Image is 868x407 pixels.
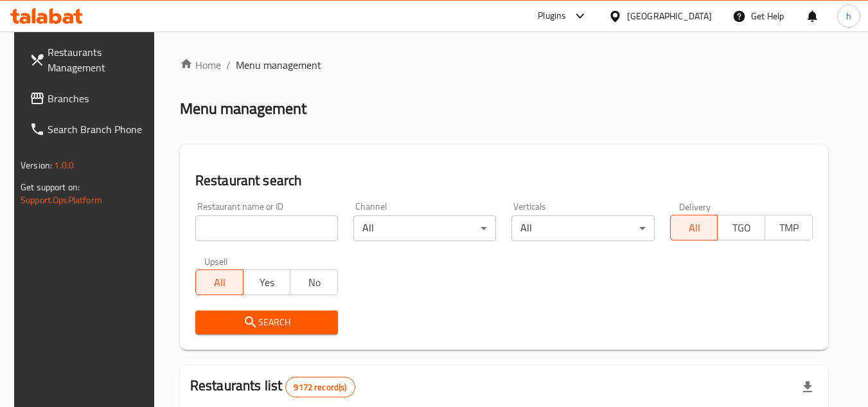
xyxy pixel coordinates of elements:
div: All [511,215,654,241]
span: Menu management [236,57,321,73]
h2: Menu management [180,98,306,119]
span: All [676,219,713,237]
input: Search for restaurant name or ID.. [195,215,338,241]
span: Get support on: [21,179,80,195]
button: No [290,269,338,295]
h2: Restaurants list [190,376,355,397]
a: Support.OpsPlatform [21,192,102,208]
a: Search Branch Phone [19,114,159,145]
a: Branches [19,83,159,114]
a: Restaurants Management [19,37,159,83]
span: Branches [48,91,149,106]
button: All [670,215,718,240]
span: Version: [21,157,52,174]
li: / [226,57,231,73]
a: Home [180,57,221,73]
div: Export file [792,372,823,402]
button: Yes [243,269,291,295]
span: Yes [249,273,286,292]
button: TGO [717,215,765,240]
div: All [353,215,496,241]
div: Plugins [538,8,566,24]
h2: Restaurant search [195,171,813,190]
label: Upsell [204,257,228,266]
span: 9172 record(s) [286,381,354,393]
button: TMP [765,215,813,240]
span: Search Branch Phone [48,122,149,137]
span: No [296,273,333,292]
span: TMP [770,219,808,237]
span: TGO [723,219,760,237]
span: All [201,273,238,292]
span: h [846,9,851,23]
span: Search [206,314,328,330]
nav: breadcrumb [180,57,828,73]
div: Total records count [285,377,355,397]
button: All [195,269,244,295]
button: Search [195,311,338,334]
div: [GEOGRAPHIC_DATA] [627,9,712,23]
span: Restaurants Management [48,44,149,75]
span: 1.0.0 [54,157,74,174]
label: Delivery [679,202,711,211]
